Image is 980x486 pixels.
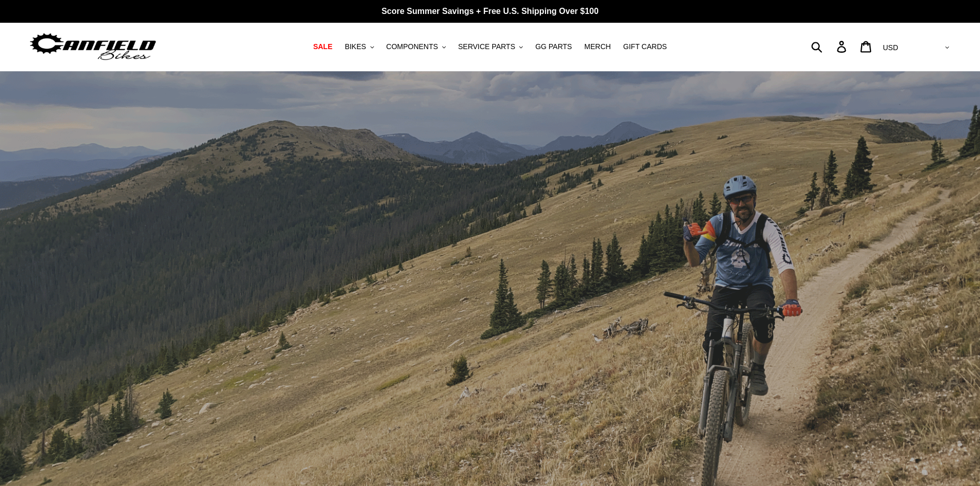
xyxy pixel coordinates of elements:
img: Canfield Bikes [28,31,158,63]
a: SALE [308,40,337,54]
a: GIFT CARDS [618,40,672,54]
span: SERVICE PARTS [458,42,515,51]
a: GG PARTS [530,40,577,54]
span: GIFT CARDS [623,42,667,51]
span: COMPONENTS [386,42,438,51]
span: GG PARTS [535,42,572,51]
span: SALE [313,42,332,51]
button: SERVICE PARTS [453,40,528,54]
span: BIKES [345,42,366,51]
button: COMPONENTS [381,40,451,54]
button: BIKES [339,40,379,54]
span: MERCH [584,42,611,51]
a: MERCH [579,40,616,54]
input: Search [817,35,843,58]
